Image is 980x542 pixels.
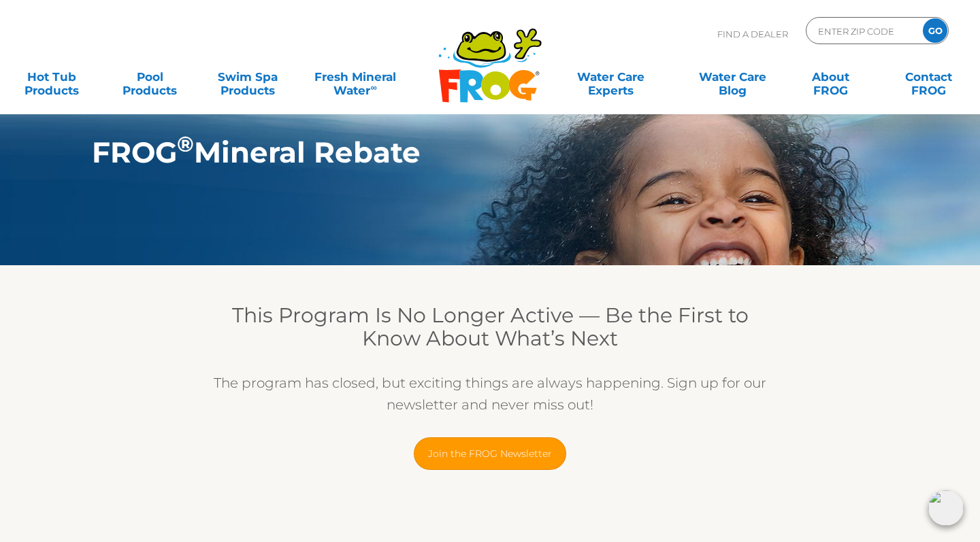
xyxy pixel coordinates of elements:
a: Join the FROG Newsletter [414,437,566,470]
input: Zip Code Form [817,21,909,41]
a: Swim SpaProducts [210,63,286,90]
a: PoolProducts [112,63,188,90]
a: Hot TubProducts [14,63,90,90]
p: The program has closed, but exciting things are always happening. Sign up for our newsletter and ... [211,372,769,416]
a: Water CareExperts [549,63,672,90]
a: ContactFROG [890,63,966,90]
a: Fresh MineralWater∞ [308,63,403,90]
a: Water CareBlog [694,63,770,90]
img: openIcon [928,490,964,526]
p: Find A Dealer [717,17,788,51]
input: GO [923,18,947,43]
h3: This Program Is No Longer Active — Be the First to Know About What’s Next [211,304,769,350]
h1: FROG Mineral Rebate [92,136,825,169]
a: AboutFROG [792,63,868,90]
sup: ∞ [370,82,376,92]
sup: ® [177,131,194,157]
